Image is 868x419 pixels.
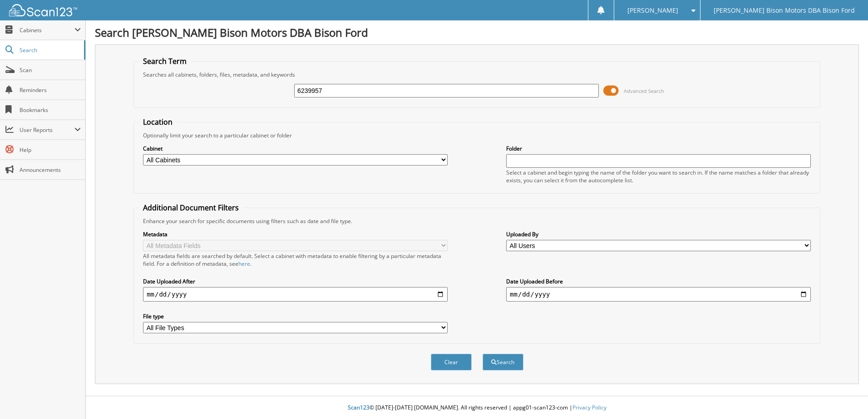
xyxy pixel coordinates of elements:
[138,71,815,78] div: Searches all cabinets, folders, files, metadata, and keywords
[20,26,74,34] span: Cabinets
[20,126,74,134] span: User Reports
[20,146,81,154] span: Help
[138,203,243,213] legend: Additional Document Filters
[506,230,811,238] label: Uploaded By
[506,169,811,184] div: Select a cabinet and begin typing the name of the folder you want to search in. If the name match...
[506,145,811,152] label: Folder
[138,56,191,66] legend: Search Term
[823,375,868,419] iframe: Chat Widget
[143,252,448,268] div: All metadata fields are searched by default. Select a cabinet with metadata to enable filtering b...
[572,404,607,411] a: Privacy Policy
[20,46,79,54] span: Search
[9,4,77,16] img: scan123-logo-white.svg
[143,230,448,238] label: Metadata
[143,145,448,152] label: Cabinet
[506,287,811,302] input: end
[20,166,81,174] span: Announcements
[483,354,523,370] button: Search
[20,86,81,94] span: Reminders
[95,25,859,40] h1: Search [PERSON_NAME] Bison Motors DBA Bison Ford
[143,278,448,285] label: Date Uploaded After
[348,404,370,411] span: Scan123
[138,217,815,225] div: Enhance your search for specific documents using filters such as date and file type.
[627,8,678,13] span: [PERSON_NAME]
[20,66,81,74] span: Scan
[86,397,868,419] div: © [DATE]-[DATE] [DOMAIN_NAME]. All rights reserved | appg01-scan123-com |
[20,106,81,114] span: Bookmarks
[143,312,448,320] label: File type
[431,354,472,370] button: Clear
[714,8,855,13] span: [PERSON_NAME] Bison Motors DBA Bison Ford
[138,117,177,127] legend: Location
[138,132,815,139] div: Optionally limit your search to a particular cabinet or folder
[624,88,664,94] span: Advanced Search
[143,287,448,302] input: start
[238,260,250,268] a: here
[506,278,811,285] label: Date Uploaded Before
